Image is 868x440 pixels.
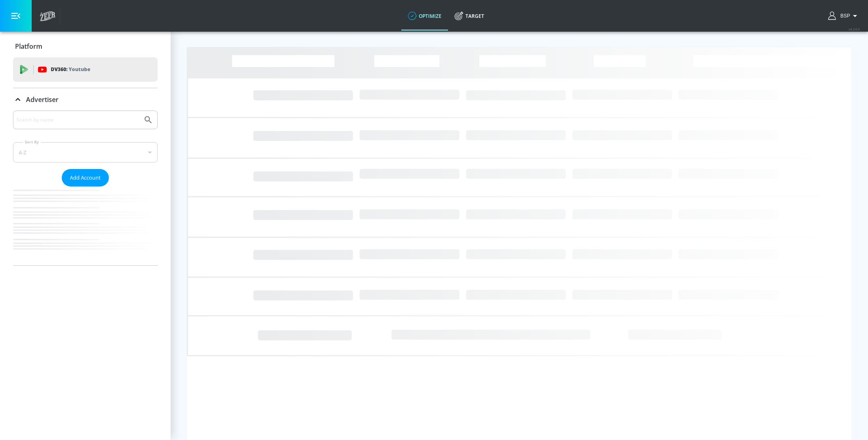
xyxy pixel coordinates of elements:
button: BSP [828,11,860,21]
nav: list of Advertiser [13,186,158,265]
div: Advertiser [13,88,158,111]
p: Advertiser [26,95,58,104]
span: Add Account [70,173,101,182]
input: Search by name [16,115,139,125]
div: Platform [13,35,158,58]
p: Youtube [69,65,90,74]
div: DV360: Youtube [13,57,158,82]
span: v 4.24.0 [849,27,860,31]
div: A-Z [13,142,158,163]
span: login as: bsp_linking@zefr.com [837,13,850,19]
button: Add Account [62,169,109,186]
label: Sort By [23,139,41,145]
div: Advertiser [13,111,158,265]
a: optimize [401,1,448,30]
p: Platform [15,42,42,51]
a: Target [448,1,491,30]
p: DV360: [51,65,90,74]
